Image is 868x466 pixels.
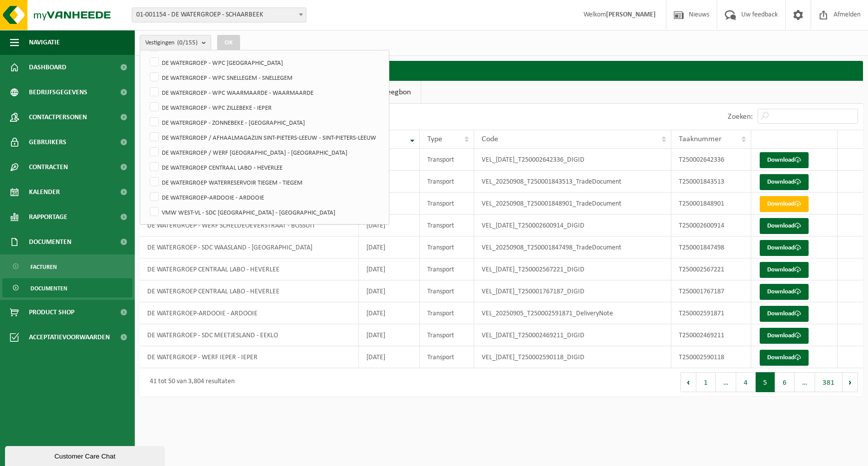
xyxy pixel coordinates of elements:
[359,236,420,258] td: [DATE]
[420,324,474,346] td: Transport
[359,258,420,280] td: [DATE]
[427,135,442,143] span: Type
[148,160,383,175] label: DE WATERGROEP CENTRAAL LABO - HEVERLEE
[474,215,672,236] td: VEL_[DATE]_T250002600914_DIGID
[359,193,420,215] td: [DATE]
[696,372,716,392] button: 1
[29,325,110,350] span: Acceptatievoorwaarden
[474,149,672,171] td: VEL_[DATE]_T250002642336_DIGID
[671,236,751,258] td: T250001847498
[359,302,420,324] td: [DATE]
[420,302,474,324] td: Transport
[29,80,87,105] span: Bedrijfsgegevens
[140,215,359,236] td: DE WATERGROEP - WERF SCHELDEOEVERSTRAAT - BOSSUIT
[716,372,736,392] span: …
[140,35,211,50] button: Vestigingen(0/155)
[671,324,751,346] td: T250002469211
[679,135,722,143] span: Taaknummer
[760,306,809,322] a: Download
[474,280,672,302] td: VEL_[DATE]_T250001767187_DIGID
[760,350,809,366] a: Download
[671,171,751,193] td: T250001843513
[671,193,751,215] td: T250001848901
[29,55,66,80] span: Dashboard
[29,300,74,325] span: Product Shop
[795,372,815,392] span: …
[29,155,68,180] span: Contracten
[29,130,66,155] span: Gebruikers
[177,39,198,46] count: (0/155)
[29,105,87,130] span: Contactpersonen
[140,324,359,346] td: DE WATERGROEP - SDC MEETJESLAND - EEKLO
[145,373,235,391] div: 41 tot 50 van 3,804 resultaten
[482,135,498,143] span: Code
[736,372,756,392] button: 4
[420,346,474,368] td: Transport
[140,302,359,324] td: DE WATERGROEP-ARDOOIE - ARDOOIE
[132,7,306,22] span: 01-001154 - DE WATERGROEP - SCHAARBEEK
[474,193,672,215] td: VEL_20250908_T250001848901_TradeDocument
[29,205,67,230] span: Rapportage
[30,279,67,298] span: Documenten
[148,205,383,220] label: VMW WEST-VL - SDC [GEOGRAPHIC_DATA] - [GEOGRAPHIC_DATA]
[148,145,383,160] label: DE WATERGROEP / WERF [GEOGRAPHIC_DATA] - [GEOGRAPHIC_DATA]
[140,258,359,280] td: DE WATERGROEP CENTRAAL LABO - HEVERLEE
[420,193,474,215] td: Transport
[148,85,383,100] label: DE WATERGROEP - WPC WAARMAARDE - WAARMAARDE
[5,444,167,466] iframe: chat widget
[760,196,809,212] a: Download
[359,346,420,368] td: [DATE]
[359,171,420,193] td: [DATE]
[420,171,474,193] td: Transport
[148,115,383,130] label: DE WATERGROEP - ZONNEBEKE - [GEOGRAPHIC_DATA]
[420,280,474,302] td: Transport
[217,35,240,51] button: OK
[756,372,775,392] button: 5
[474,171,672,193] td: VEL_20250908_T250001843513_TradeDocument
[132,8,306,22] span: 01-001154 - DE WATERGROEP - SCHAARBEEK
[671,215,751,236] td: T250002600914
[815,372,843,392] button: 381
[359,324,420,346] td: [DATE]
[148,190,383,205] label: DE WATERGROEP-ARDOOIE - ARDOOIE
[760,218,809,234] a: Download
[148,175,383,190] label: DE WATERGROEP WATERRESERVOIR TIEGEM - TIEGEM
[140,280,359,302] td: DE WATERGROEP CENTRAAL LABO - HEVERLEE
[760,262,809,278] a: Download
[474,236,672,258] td: VEL_20250908_T250001847498_TradeDocument
[148,130,383,145] label: DE WATERGROEP / AFHAALMAGAZIJN SINT-PIETERS-LEEUW - SINT-PIETERS-LEEUW
[775,372,795,392] button: 6
[420,215,474,236] td: Transport
[359,280,420,302] td: [DATE]
[680,372,696,392] button: Previous
[370,81,421,104] a: Weegbon
[474,302,672,324] td: VEL_20250905_T250002591871_DeliveryNote
[359,149,420,171] td: [DATE]
[760,284,809,300] a: Download
[30,257,57,276] span: Facturen
[29,180,60,205] span: Kalender
[2,278,132,297] a: Documenten
[359,215,420,236] td: [DATE]
[29,30,60,55] span: Navigatie
[474,324,672,346] td: VEL_[DATE]_T250002469211_DIGID
[671,280,751,302] td: T250001767187
[760,328,809,344] a: Download
[420,236,474,258] td: Transport
[671,149,751,171] td: T250002642336
[760,174,809,190] a: Download
[140,61,863,80] h2: Documenten
[728,113,753,121] label: Zoeken:
[474,346,672,368] td: VEL_[DATE]_T250002590118_DIGID
[474,258,672,280] td: VEL_[DATE]_T250002567221_DIGID
[420,258,474,280] td: Transport
[148,55,383,70] label: DE WATERGROEP - WPC [GEOGRAPHIC_DATA]
[760,152,809,168] a: Download
[420,149,474,171] td: Transport
[148,70,383,85] label: DE WATERGROEP - WPC SNELLEGEM - SNELLEGEM
[671,302,751,324] td: T250002591871
[2,257,132,276] a: Facturen
[760,240,809,256] a: Download
[671,346,751,368] td: T250002590118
